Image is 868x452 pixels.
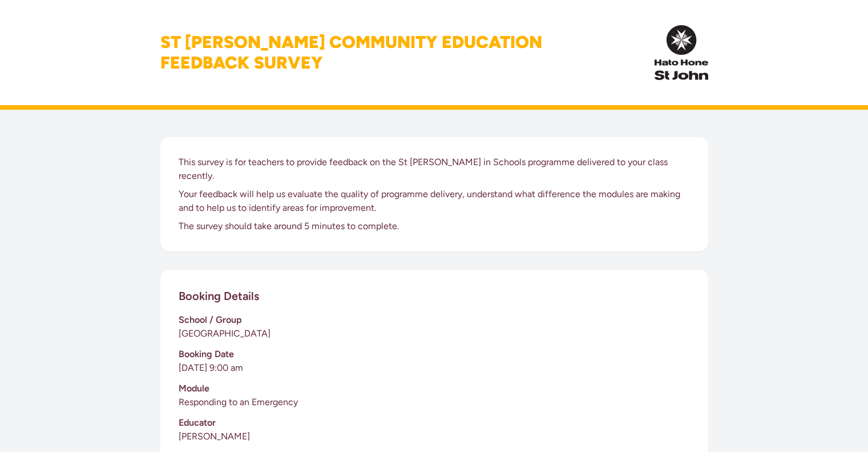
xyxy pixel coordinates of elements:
[179,430,690,443] p: [PERSON_NAME]
[179,347,690,361] h3: Booking Date
[179,416,690,430] h3: Educator
[179,187,690,215] p: Your feedback will help us evaluate the quality of programme delivery, understand what difference...
[179,155,690,183] p: This survey is for teachers to provide feedback on the St [PERSON_NAME] in Schools programme deli...
[655,25,708,80] img: InPulse
[160,32,542,73] h1: St [PERSON_NAME] Community Education Feedback Survey
[179,327,690,341] p: [GEOGRAPHIC_DATA]
[179,219,690,233] p: The survey should take around 5 minutes to complete.
[179,313,690,327] h3: School / Group
[179,382,690,395] h3: Module
[179,395,690,409] p: Responding to an Emergency
[179,361,690,375] p: [DATE] 9:00 am
[179,288,259,304] h2: Booking Details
